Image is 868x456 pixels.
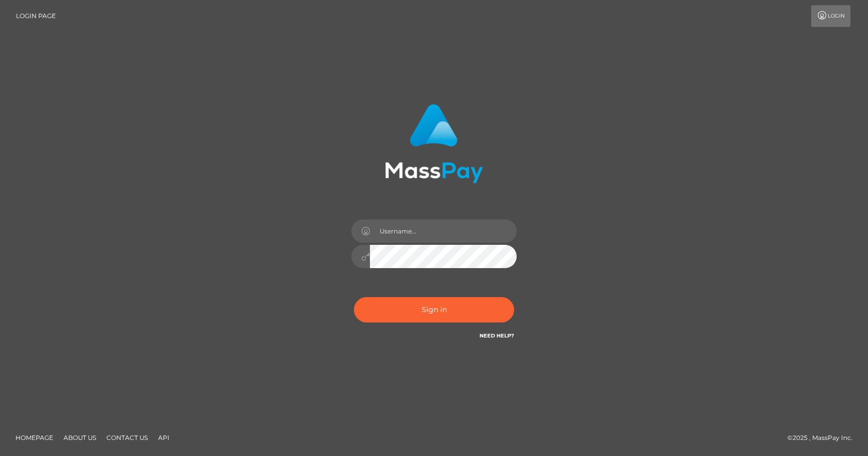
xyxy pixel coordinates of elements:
a: API [154,430,174,446]
a: About Us [59,430,100,446]
a: Homepage [11,430,57,446]
a: Need Help? [479,332,514,339]
a: Login Page [16,5,56,27]
img: MassPay Login [385,104,483,183]
a: Contact Us [102,430,152,446]
a: Login [811,5,850,27]
div: © 2025 , MassPay Inc. [787,432,860,444]
button: Sign in [354,297,514,322]
input: Username... [370,219,517,243]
